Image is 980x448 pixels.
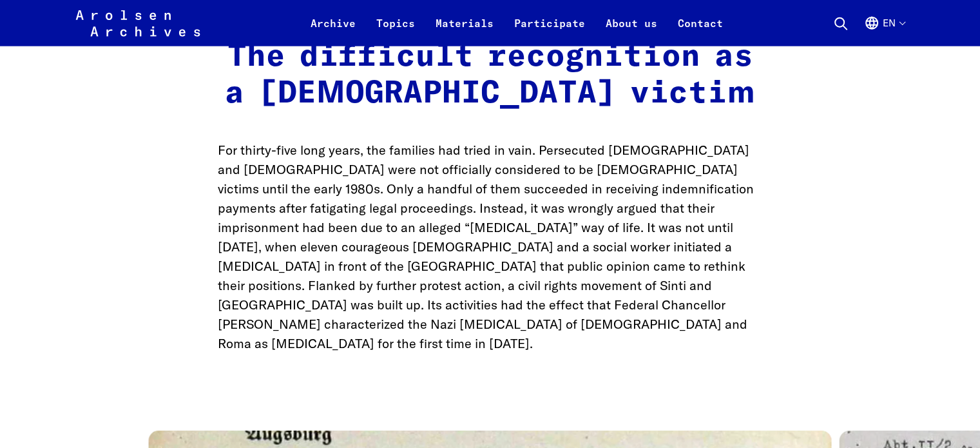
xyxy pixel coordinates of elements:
[504,15,595,46] a: Participate
[300,15,366,46] a: Archive
[300,8,733,39] nav: Primary
[595,15,668,46] a: About us
[218,39,763,113] h2: The difficult recognition as a [DEMOGRAPHIC_DATA] victim
[668,15,733,46] a: Contact
[218,141,763,353] p: For thirty-five long years, the families had tried in vain. Persecuted [DEMOGRAPHIC_DATA] and [DE...
[425,15,504,46] a: Materials
[864,15,905,46] button: English, language selection
[366,15,425,46] a: Topics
